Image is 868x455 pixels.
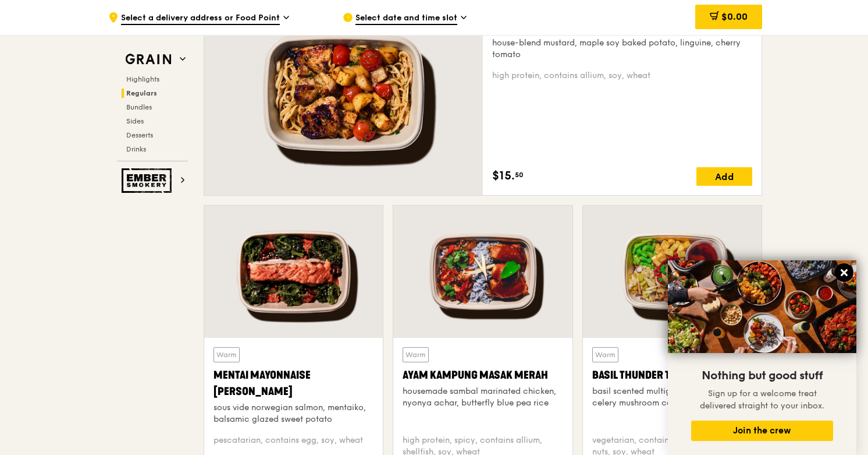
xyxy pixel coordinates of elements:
div: Ayam Kampung Masak Merah [403,367,563,383]
span: Select a delivery address or Food Point [121,12,280,25]
button: Close [835,263,853,282]
div: housemade sambal marinated chicken, nyonya achar, butterfly blue pea rice [403,386,563,409]
div: high protein, contains allium, soy, wheat [492,70,752,82]
div: Warm [403,347,429,362]
span: Highlights [126,75,159,83]
div: Warm [214,347,240,362]
span: Bundles [126,103,152,111]
span: 50 [515,170,524,179]
span: Sign up for a welcome treat delivered straight to your inbox. [700,389,824,411]
span: Nothing but good stuff [702,369,823,383]
img: Ember Smokery web logo [122,168,175,193]
span: $0.00 [721,11,748,22]
div: Warm [592,347,618,362]
span: Drinks [126,145,146,153]
div: Mentai Mayonnaise [PERSON_NAME] [214,367,373,400]
span: Desserts [126,131,153,139]
span: $15. [492,167,515,185]
div: Add [696,167,752,186]
div: basil scented multigrain rice, braised celery mushroom cabbage, hanjuku egg [592,386,752,409]
div: sous vide norwegian salmon, mentaiko, balsamic glazed sweet potato [214,402,373,425]
img: Grain web logo [122,49,175,70]
span: Sides [126,117,144,125]
div: Basil Thunder Tea Rice [592,367,752,383]
div: house-blend mustard, maple soy baked potato, linguine, cherry tomato [492,37,752,61]
button: Join the crew [691,421,833,441]
span: Regulars [126,89,157,97]
span: Select date and time slot [355,12,457,25]
img: DSC07876-Edit02-Large.jpeg [668,260,856,353]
